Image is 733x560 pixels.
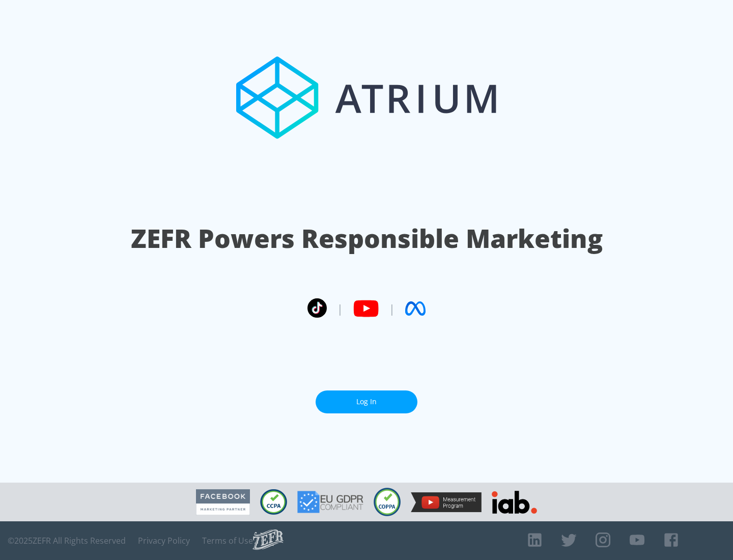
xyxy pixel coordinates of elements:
span: © 2025 ZEFR All Rights Reserved [8,536,126,546]
a: Privacy Policy [138,536,190,546]
a: Log In [316,390,417,413]
img: Facebook Marketing Partner [196,489,250,515]
a: Terms of Use [202,536,253,546]
span: | [389,301,395,316]
img: COPPA Compliant [374,488,401,516]
img: GDPR Compliant [297,491,363,513]
img: IAB [492,491,537,514]
img: YouTube Measurement Program [411,492,482,512]
span: | [337,301,343,316]
img: CCPA Compliant [260,489,287,515]
h1: ZEFR Powers Responsible Marketing [131,221,603,256]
